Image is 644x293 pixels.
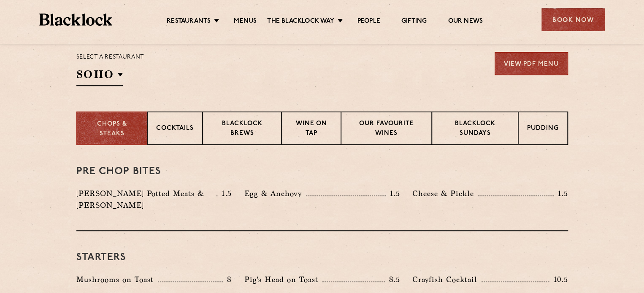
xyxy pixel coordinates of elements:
p: Our favourite wines [350,119,423,139]
p: Select a restaurant [76,52,144,63]
a: Our News [448,17,483,27]
h2: SOHO [76,67,123,86]
p: Pudding [527,124,559,134]
a: Menus [234,17,257,27]
img: BL_Textured_Logo-footer-cropped.svg [39,13,112,26]
p: [PERSON_NAME] Potted Meats & [PERSON_NAME] [76,188,217,211]
a: People [357,17,380,27]
a: Gifting [401,17,427,27]
a: View PDF Menu [495,52,568,75]
p: Cheese & Pickle [412,188,478,199]
h3: Starters [76,252,568,263]
h3: Pre Chop Bites [76,166,568,177]
p: 1.5 [386,188,400,199]
p: Mushrooms on Toast [76,274,158,285]
p: Wine on Tap [290,119,332,139]
p: Crayfish Cocktail [412,274,482,285]
p: Egg & Anchovy [244,188,306,199]
p: 10.5 [549,274,568,285]
a: The Blacklock Way [267,17,334,27]
p: Cocktails [156,124,194,134]
a: Restaurants [167,17,211,27]
p: 1.5 [217,188,232,199]
div: Book Now [541,8,605,31]
p: Blacklock Sundays [441,119,509,139]
p: Blacklock Brews [211,119,273,139]
p: Chops & Steaks [86,120,138,139]
p: 8 [223,274,232,285]
p: 1.5 [554,188,568,199]
p: Pig's Head on Toast [244,274,322,285]
p: 8.5 [385,274,400,285]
